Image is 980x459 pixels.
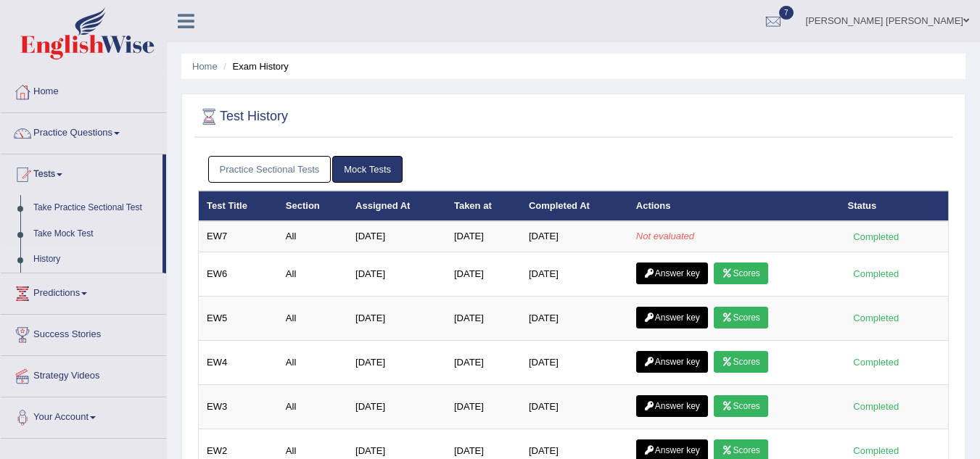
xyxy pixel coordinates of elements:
td: [DATE] [446,221,521,252]
td: [DATE] [521,252,628,296]
td: All [278,221,347,252]
a: Answer key [636,395,708,417]
td: [DATE] [347,221,446,252]
a: Take Practice Sectional Test [27,195,162,221]
a: Practice Sectional Tests [208,156,332,183]
em: Not evaluated [636,231,694,241]
a: Answer key [636,262,708,284]
a: Scores [714,307,767,328]
th: Taken at [446,191,521,221]
td: All [278,296,347,340]
a: Scores [714,395,767,417]
th: Test Title [199,191,278,221]
td: [DATE] [521,221,628,252]
td: [DATE] [446,296,521,340]
a: Your Account [1,397,166,434]
div: Completed [848,443,905,458]
a: Scores [714,351,767,373]
td: EW7 [199,221,278,252]
td: [DATE] [521,384,628,429]
td: [DATE] [347,252,446,296]
td: [DATE] [521,296,628,340]
div: Completed [848,229,905,244]
td: [DATE] [521,340,628,384]
div: Completed [848,399,905,414]
td: All [278,252,347,296]
li: Exam History [220,59,289,73]
td: [DATE] [446,340,521,384]
a: Predictions [1,273,166,310]
td: All [278,384,347,429]
a: Success Stories [1,315,166,351]
td: EW6 [199,252,278,296]
div: Completed [848,355,905,370]
td: EW4 [199,340,278,384]
a: Answer key [636,307,708,328]
td: [DATE] [446,252,521,296]
div: Completed [848,266,905,281]
a: Take Mock Test [27,221,162,247]
th: Status [840,191,949,221]
h2: Test History [198,106,288,128]
a: Mock Tests [332,156,403,183]
td: [DATE] [347,340,446,384]
a: History [27,247,162,273]
a: Home [1,72,166,108]
td: [DATE] [347,384,446,429]
th: Actions [628,191,840,221]
td: EW3 [199,384,278,429]
a: Scores [714,262,767,284]
td: All [278,340,347,384]
th: Completed At [521,191,628,221]
a: Tests [1,154,162,191]
a: Answer key [636,351,708,373]
th: Section [278,191,347,221]
a: Strategy Videos [1,356,166,392]
span: 7 [779,6,794,20]
td: [DATE] [446,384,521,429]
div: Completed [848,310,905,326]
a: Home [192,61,218,72]
td: EW5 [199,296,278,340]
th: Assigned At [347,191,446,221]
a: Practice Questions [1,113,166,149]
td: [DATE] [347,296,446,340]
